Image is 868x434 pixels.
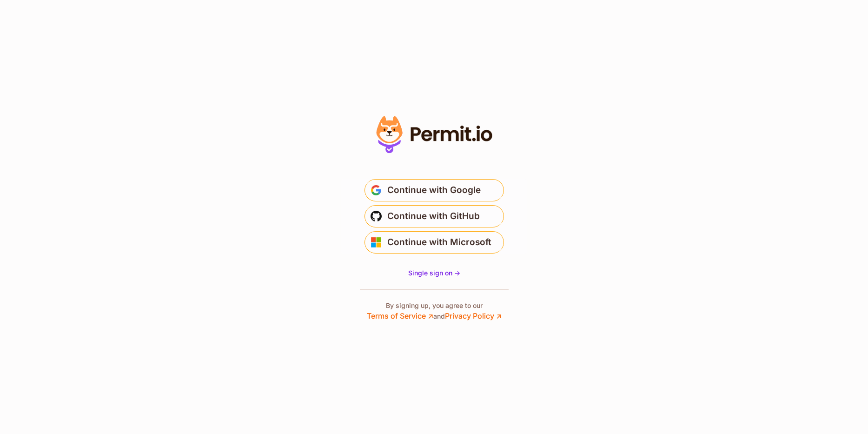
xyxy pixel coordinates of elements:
button: Continue with Google [364,179,504,201]
span: Continue with Microsoft [387,235,491,250]
a: Privacy Policy ↗ [445,311,502,320]
p: By signing up, you agree to our and [367,301,502,321]
span: Single sign on -> [408,269,460,277]
a: Single sign on -> [408,268,460,278]
button: Continue with Microsoft [364,231,504,254]
a: Terms of Service ↗ [367,311,433,320]
span: Continue with Google [387,183,481,198]
button: Continue with GitHub [364,205,504,227]
span: Continue with GitHub [387,209,480,224]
